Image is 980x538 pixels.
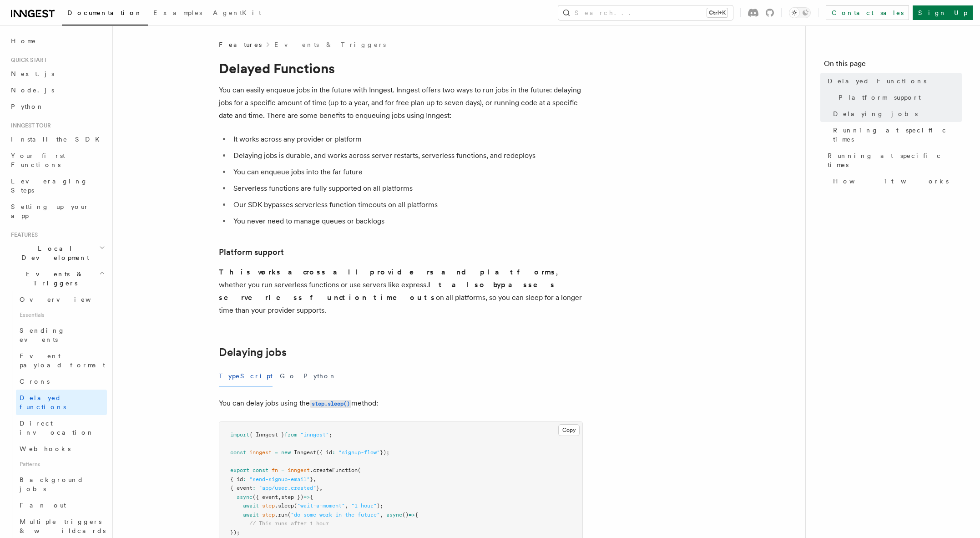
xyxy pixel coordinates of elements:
[275,449,278,456] span: =
[558,424,580,436] button: Copy
[7,244,99,262] span: Local Development
[316,449,332,456] span: ({ id
[262,512,275,518] span: step
[409,512,415,518] span: =>
[231,166,583,178] li: You can enqueue jobs into the far future
[316,485,319,491] span: }
[230,476,243,482] span: { id
[294,449,316,456] span: Inngest
[913,5,973,20] a: Sign Up
[380,449,389,456] span: });
[219,84,583,122] p: You can easily enqueue jobs in the future with Inngest. Inngest offers two ways to run jobs in th...
[345,502,348,509] span: ,
[11,70,54,77] span: Next.js
[16,415,107,441] a: Direct invocation
[230,467,249,473] span: export
[249,431,284,438] span: { Inngest }
[707,8,727,17] kbd: Ctrl+K
[358,467,361,473] span: (
[288,512,291,518] span: (
[153,9,202,16] span: Examples
[20,378,50,385] span: Crons
[20,518,106,534] span: Multiple triggers & wildcards
[243,512,259,518] span: await
[833,126,962,144] span: Running at specific times
[231,182,583,195] li: Serverless functions are fully supported on all platforms
[281,467,284,473] span: =
[213,9,261,16] span: AgentKit
[310,467,358,473] span: .createFunction
[272,467,278,473] span: fn
[329,431,332,438] span: ;
[231,149,583,162] li: Delaying jobs is durable, and works across server restarts, serverless functions, and redeploys
[828,76,926,86] span: Delayed Functions
[20,502,66,509] span: Fan out
[20,327,65,343] span: Sending events
[829,122,962,147] a: Running at specific times
[11,136,105,143] span: Install the SDK
[274,40,386,49] a: Events & Triggers
[338,449,380,456] span: "signup-flow"
[249,476,310,482] span: "send-signup-email"
[230,431,249,438] span: import
[833,177,949,186] span: How it works
[20,394,66,411] span: Delayed functions
[230,529,240,536] span: });
[262,502,275,509] span: step
[11,203,89,219] span: Setting up your app
[20,352,105,369] span: Event payload format
[62,3,148,25] a: Documentation
[219,268,556,276] strong: This works across all providers and platforms
[7,66,107,82] a: Next.js
[839,93,921,102] span: Platform support
[7,266,107,291] button: Events & Triggers
[294,502,297,509] span: (
[380,512,383,518] span: ,
[7,56,47,64] span: Quick start
[11,103,44,110] span: Python
[7,198,107,224] a: Setting up your app
[835,89,962,106] a: Platform support
[833,109,918,118] span: Delaying jobs
[415,512,418,518] span: {
[300,431,329,438] span: "inngest"
[284,431,297,438] span: from
[297,502,345,509] span: "wait-a-moment"
[230,485,253,491] span: { event
[67,9,142,16] span: Documentation
[310,399,351,407] a: step.sleep()
[249,449,272,456] span: inngest
[219,397,583,410] p: You can delay jobs using the method:
[16,308,107,322] span: Essentials
[207,3,267,25] a: AgentKit
[253,485,256,491] span: :
[11,36,36,46] span: Home
[7,98,107,115] a: Python
[275,512,288,518] span: .run
[7,33,107,49] a: Home
[219,346,287,359] a: Delaying jobs
[16,441,107,457] a: Webhooks
[259,485,316,491] span: "app/user.created"
[319,485,323,491] span: ,
[219,366,273,386] button: TypeScript
[7,173,107,198] a: Leveraging Steps
[332,449,335,456] span: :
[11,178,88,194] span: Leveraging Steps
[281,449,291,456] span: new
[826,5,909,20] a: Contact sales
[237,494,253,500] span: async
[310,476,313,482] span: }
[824,58,962,73] h4: On this page
[11,86,54,94] span: Node.js
[253,494,278,500] span: ({ event
[288,467,310,473] span: inngest
[7,240,107,266] button: Local Development
[310,400,351,408] code: step.sleep()
[16,348,107,373] a: Event payload format
[7,231,38,239] span: Features
[16,322,107,348] a: Sending events
[828,151,962,169] span: Running at specific times
[7,122,51,129] span: Inngest tour
[824,73,962,89] a: Delayed Functions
